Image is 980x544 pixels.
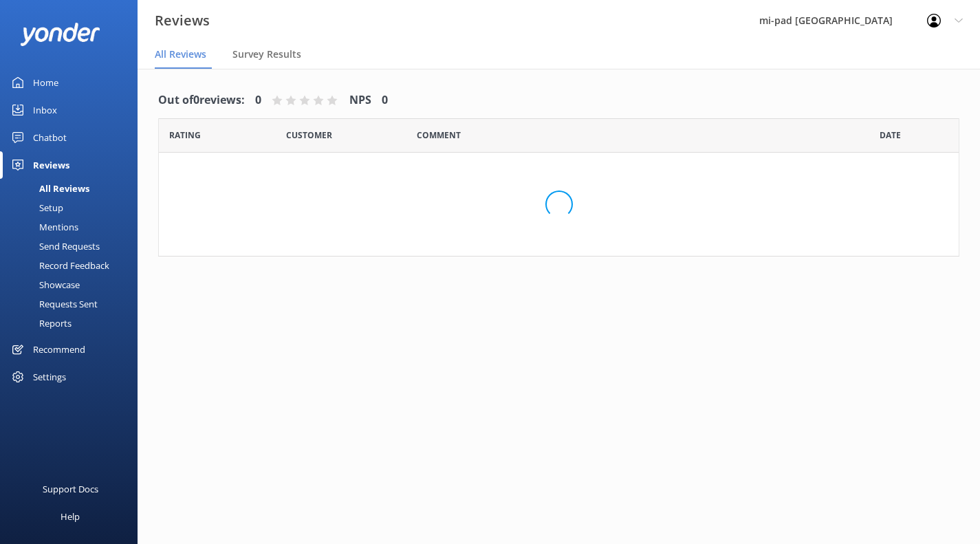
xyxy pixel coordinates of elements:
[8,179,138,198] a: All Reviews
[349,91,371,109] h4: NPS
[8,217,138,237] a: Mentions
[155,47,206,61] span: All Reviews
[232,47,301,61] span: Survey Results
[8,179,89,198] div: All Reviews
[8,314,72,333] div: Reports
[43,475,98,503] div: Support Docs
[8,198,63,217] div: Setup
[8,256,109,275] div: Record Feedback
[33,336,85,363] div: Recommend
[33,151,69,179] div: Reviews
[21,23,100,45] img: yonder-white-logo.png
[8,275,80,294] div: Showcase
[169,129,201,142] span: Date
[286,129,332,142] span: Date
[155,10,210,32] h3: Reviews
[8,237,138,256] a: Send Requests
[8,198,138,217] a: Setup
[8,294,138,314] a: Requests Sent
[61,503,80,530] div: Help
[8,294,98,314] div: Requests Sent
[33,363,66,391] div: Settings
[8,275,138,294] a: Showcase
[33,96,57,124] div: Inbox
[255,91,261,109] h4: 0
[382,91,388,109] h4: 0
[33,124,67,151] div: Chatbot
[158,91,245,109] h4: Out of 0 reviews:
[417,129,461,142] span: Question
[33,69,58,96] div: Home
[8,314,138,333] a: Reports
[8,256,138,275] a: Record Feedback
[8,237,100,256] div: Send Requests
[880,129,901,142] span: Date
[8,217,78,237] div: Mentions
